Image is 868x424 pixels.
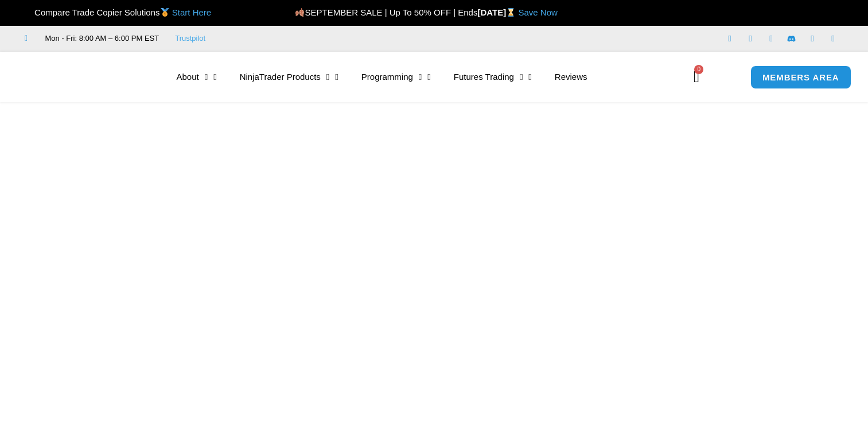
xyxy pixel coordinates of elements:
span: Mon - Fri: 8:00 AM – 6:00 PM EST [42,32,159,45]
img: ⌛ [507,8,515,17]
a: MEMBERS AREA [750,65,851,89]
span: SEPTEMBER SALE | Up To 50% OFF | Ends [295,7,477,17]
span: MEMBERS AREA [762,73,839,82]
a: Programming [350,64,442,90]
a: Start Here [172,7,211,17]
strong: [DATE] [477,7,518,17]
a: NinjaTrader Products [228,64,350,90]
span: 0 [694,65,703,74]
nav: Menu [165,64,678,90]
a: 0 [676,60,717,94]
img: LogoAI | Affordable Indicators – NinjaTrader [24,56,147,98]
img: 🍂 [295,8,304,17]
span: Compare Trade Copier Solutions [25,7,211,17]
a: Save Now [518,7,557,17]
a: About [165,64,228,90]
a: Trustpilot [175,32,205,45]
img: 🥇 [161,8,169,17]
img: 🏆 [25,8,34,17]
a: Reviews [543,64,599,90]
a: Futures Trading [442,64,543,90]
